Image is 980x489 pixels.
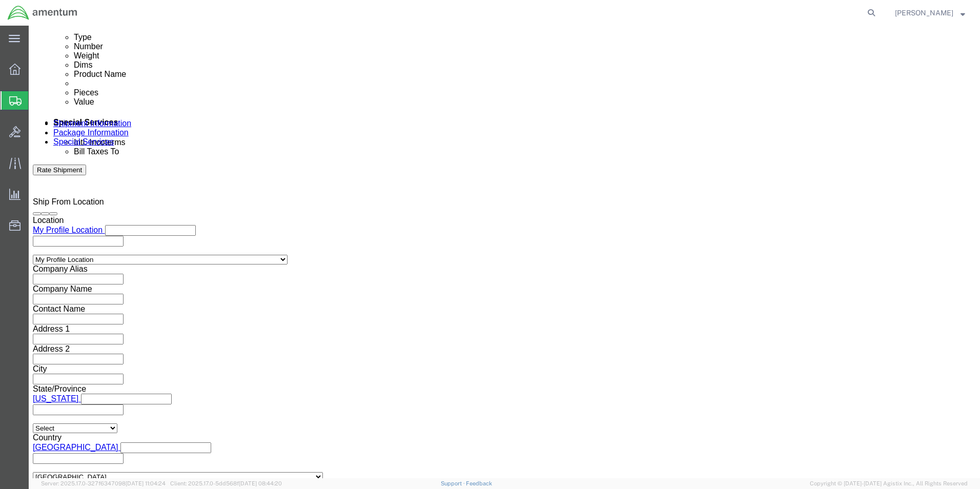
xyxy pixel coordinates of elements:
a: Feedback [466,480,492,486]
a: Support [441,480,466,486]
img: logo [7,5,78,21]
span: [DATE] 11:04:24 [126,480,166,486]
iframe: FS Legacy Container [29,26,980,478]
button: [PERSON_NAME] [894,7,966,19]
span: Copyright © [DATE]-[DATE] Agistix Inc., All Rights Reserved [810,479,968,488]
span: [DATE] 08:44:20 [239,480,282,486]
span: ADRIAN RODRIGUEZ, JR [895,7,953,18]
span: Server: 2025.17.0-327f6347098 [41,480,166,486]
span: Client: 2025.17.0-5dd568f [170,480,282,486]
